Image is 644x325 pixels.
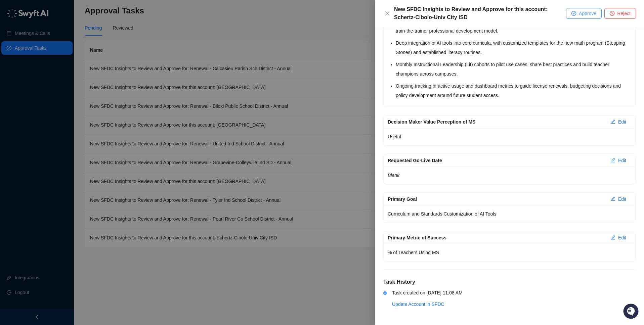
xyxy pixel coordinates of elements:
[388,118,605,126] div: Decision Maker Value Perception of MS
[394,5,566,21] div: New SFDC Insights to Review and Approve for this account: Schertz-Cibolo-Univ City ISD
[23,67,85,73] div: We're available if you need us!
[385,11,390,16] span: close
[388,209,632,219] p: Curriculum and Standards Customization of AI Tools
[7,61,19,73] img: 5124521997842_fc6d7dfcefe973c2e489_88.png
[622,303,641,321] iframe: Open customer support
[604,8,636,19] button: Reject
[7,7,20,20] img: Swyft AI
[610,11,614,16] span: stop
[566,8,602,19] button: Approve
[396,60,632,79] li: Monthly Instructional Leadership (Lit) cohorts to pilot use cases, share best practices and build...
[388,173,399,178] em: Blank
[618,195,626,203] span: Edit
[618,157,626,164] span: Edit
[28,91,54,103] a: 📶Status
[618,118,626,126] span: Edit
[383,278,636,286] h5: Task History
[37,94,52,101] span: Status
[7,95,12,100] div: 📚
[383,9,391,17] button: Close
[4,91,28,103] a: 📚Docs
[388,248,632,257] p: % of Teachers Using MS
[30,95,36,100] div: 📶
[605,117,632,127] button: Edit
[396,81,632,100] li: Ongoing tracking of active usage and dashboard metrics to guide license renewals, budgeting decis...
[388,234,605,241] div: Primary Metric of Success
[67,110,81,115] span: Pylon
[605,155,632,166] button: Edit
[611,196,615,201] span: edit
[392,290,463,295] span: Task created on [DATE] 11:08 AM
[611,119,615,124] span: edit
[388,157,605,164] div: Requested Go-Live Date
[392,301,444,307] a: Update Account in SFDC
[605,194,632,204] button: Edit
[571,11,576,16] span: check-circle
[396,38,632,57] li: Deep integration of AI tools into core curricula, with customized templates for the new math prog...
[605,232,632,243] button: Edit
[7,38,122,48] h2: How can we help?
[13,94,25,101] span: Docs
[47,110,81,115] a: Powered byPylon
[23,61,110,67] div: Start new chat
[388,195,605,203] div: Primary Goal
[617,10,631,17] span: Reject
[388,132,632,141] p: Useful
[611,158,615,162] span: edit
[7,27,122,38] p: Welcome 👋
[579,10,596,17] span: Approve
[114,63,122,71] button: Start new chat
[611,235,615,240] span: edit
[618,234,626,241] span: Edit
